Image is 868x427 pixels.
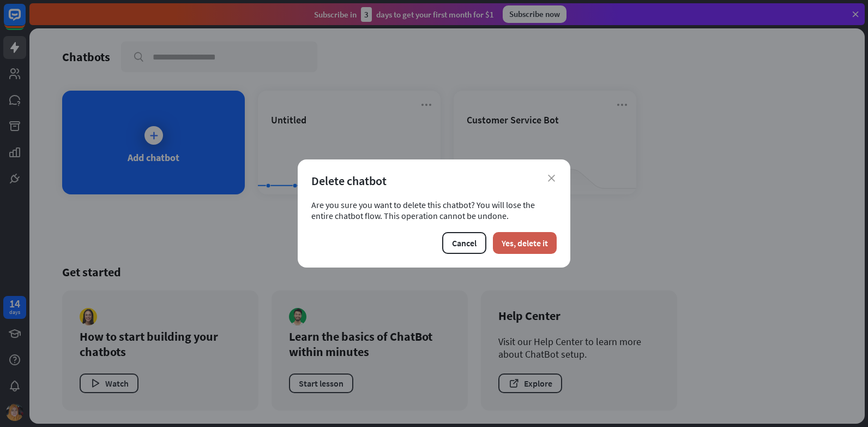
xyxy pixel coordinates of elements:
[9,4,41,37] button: Open LiveChat chat widget
[493,232,557,254] button: Yes, delete it
[311,199,557,221] div: Are you sure you want to delete this chatbot? You will lose the entire chatbot flow. This operati...
[442,232,486,254] button: Cancel
[311,173,557,188] div: Delete chatbot
[548,175,555,182] i: close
